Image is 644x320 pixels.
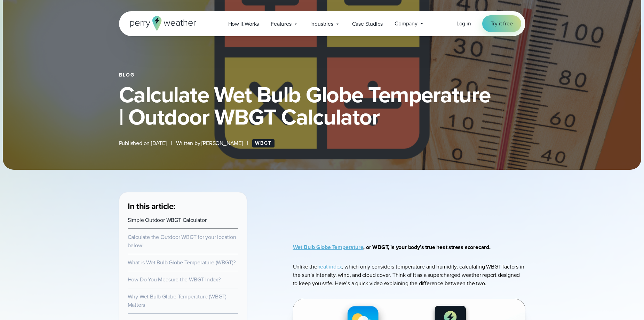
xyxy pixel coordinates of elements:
span: | [247,139,248,147]
a: Calculate the Outdoor WBGT for your location below! [128,233,236,249]
iframe: WBGT Explained: Listen as we break down all you need to know about WBGT Video [313,192,505,221]
span: Case Studies [352,20,383,28]
a: Wet Bulb Globe Temperature [293,243,364,251]
a: Log in [456,19,471,28]
span: Company [395,19,418,28]
strong: , or WBGT, is your body’s true heat stress scorecard. [293,243,491,251]
a: What is Wet Bulb Globe Temperature (WBGT)? [128,258,236,266]
a: How it Works [222,17,265,31]
a: WBGT [252,139,275,147]
h3: In this article: [128,201,238,212]
span: Published on [DATE] [119,139,167,147]
p: Unlike the , which only considers temperature and humidity, calculating WBGT factors in the sun’s... [293,263,525,288]
a: heat index [317,263,342,271]
a: How Do You Measure the WBGT Index? [128,275,221,283]
a: Case Studies [346,17,389,31]
div: Blog [119,72,525,78]
span: | [171,139,172,147]
span: Industries [310,20,333,28]
span: How it Works [228,20,259,28]
span: Features [271,20,291,28]
a: Simple Outdoor WBGT Calculator [128,216,207,224]
h1: Calculate Wet Bulb Globe Temperature | Outdoor WBGT Calculator [119,83,525,128]
span: Try it free [491,19,513,28]
a: Try it free [482,15,521,32]
a: Why Wet Bulb Globe Temperature (WBGT) Matters [128,293,227,309]
span: Log in [456,19,471,27]
span: Written by [PERSON_NAME] [176,139,243,147]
